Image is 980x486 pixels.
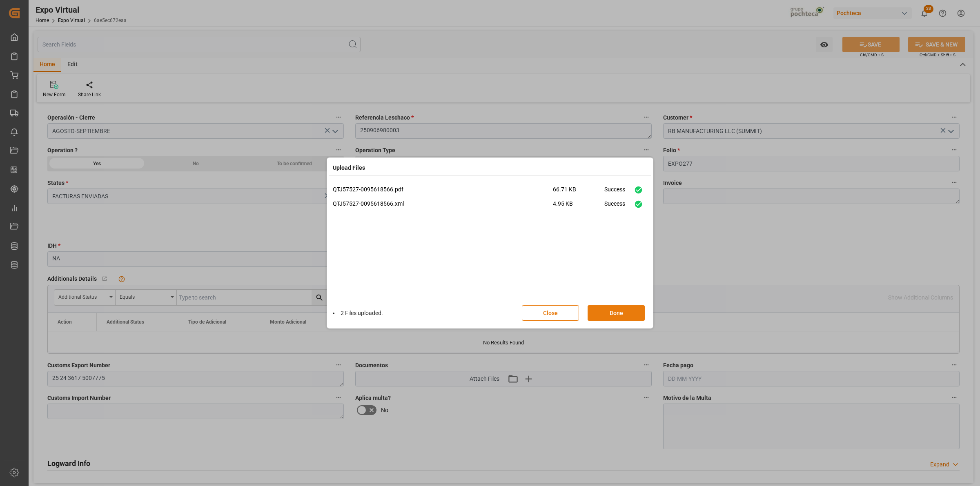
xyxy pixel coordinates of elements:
[333,200,553,208] p: QTJ57527-0095618566.xml
[553,200,604,214] span: 4.95 KB
[588,305,645,321] button: Done
[522,305,579,321] button: Close
[604,185,625,200] div: Success
[604,200,625,214] div: Success
[333,185,553,194] p: QTJ57527-0095618566.pdf
[333,164,365,172] h4: Upload Files
[333,309,383,317] li: 2 Files uploaded.
[553,185,604,200] span: 66.71 KB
